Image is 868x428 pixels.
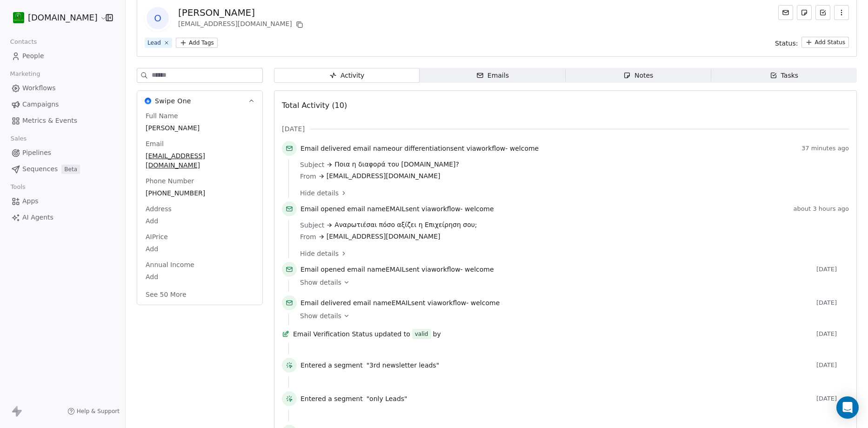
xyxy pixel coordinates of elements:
span: [EMAIL_ADDRESS][DOMAIN_NAME] [327,232,441,241]
span: Metrics & Events [22,116,77,126]
span: Address [144,204,174,214]
span: welcome [465,205,494,213]
span: email name sent via workflow - [300,265,494,274]
span: Subject [300,221,324,230]
span: Add [146,244,254,254]
span: Show details [300,311,341,321]
span: [DATE] [282,124,305,134]
span: Αναρωτιέσαι πόσο αξίζει η Επιχείρηση σου; [334,220,477,230]
a: Workflows [7,80,118,96]
span: Subject [300,160,324,169]
a: SequencesBeta [7,161,118,177]
span: [EMAIL_ADDRESS][DOMAIN_NAME] [327,171,441,181]
span: Show details [300,278,341,287]
span: [PHONE_NUMBER] [146,188,254,198]
span: Entered a segment [300,394,363,403]
span: Marketing [6,67,44,81]
a: Apps [7,194,118,209]
span: AIPrice [144,232,170,241]
a: Hide details [300,249,842,258]
span: Workflows [22,83,56,93]
span: Email [144,139,166,148]
span: AI Agents [22,213,53,222]
span: [DATE] [816,395,849,402]
span: Total Activity (10) [282,101,347,110]
div: valid [415,329,428,339]
span: 37 minutes ago [801,145,849,152]
a: Show details [300,278,842,287]
span: Beta [61,165,80,174]
div: Lead [147,39,161,47]
button: Swipe OneSwipe One [137,91,262,111]
button: Add Status [801,37,849,48]
div: Swipe OneSwipe One [137,111,262,305]
span: [DATE] [816,299,849,307]
span: "only Leads" [367,394,407,403]
span: Entered a segment [300,361,363,370]
span: by [433,329,441,339]
span: O [147,7,169,29]
span: Email delivered [300,299,351,307]
span: Campaigns [22,100,59,109]
img: Swipe One [145,98,151,104]
div: Notes [623,71,653,80]
div: Open Intercom Messenger [836,396,859,419]
span: email name sent via workflow - [300,204,494,214]
a: People [7,48,118,64]
span: Hide details [300,188,339,198]
div: [PERSON_NAME] [178,6,305,19]
span: Help & Support [77,408,120,415]
a: Hide details [300,188,842,198]
img: 439216937_921727863089572_7037892552807592703_n%20(1).jpg [13,12,24,23]
span: Swipe One [155,96,191,106]
span: [EMAIL_ADDRESS][DOMAIN_NAME] [146,151,254,170]
span: welcome [510,145,539,152]
span: Full Name [144,111,180,120]
span: People [22,51,44,61]
span: [DOMAIN_NAME] [28,12,98,24]
button: See 50 More [140,286,192,303]
span: Add [146,216,254,226]
button: Add Tags [176,38,218,48]
span: Ποια η διαφορά του [DOMAIN_NAME]? [334,160,459,169]
span: EMAIL [392,299,411,307]
span: Email Verification Status [293,329,373,339]
a: Campaigns [7,97,118,112]
span: Sequences [22,164,58,174]
span: Sales [7,132,31,146]
a: Help & Support [67,408,120,415]
a: AI Agents [7,210,118,225]
span: about 3 hours ago [794,205,849,213]
span: email name sent via workflow - [300,144,539,153]
span: EMAIL [386,266,405,273]
span: [PERSON_NAME] [146,123,254,133]
span: Status: [775,39,798,48]
span: Contacts [6,35,41,49]
a: Pipelines [7,145,118,160]
span: email name sent via workflow - [300,298,500,308]
span: Phone Number [144,176,196,186]
a: Show details [300,311,842,321]
span: our differentiation [392,145,450,152]
span: Tools [7,180,29,194]
span: "3rd newsletter leads" [367,361,439,370]
span: Annual Income [144,260,196,269]
span: From [300,232,316,241]
span: updated to [374,329,410,339]
div: Tasks [770,71,799,80]
span: Apps [22,196,39,206]
a: Metrics & Events [7,113,118,128]
span: EMAIL [386,205,405,213]
div: [EMAIL_ADDRESS][DOMAIN_NAME] [178,19,305,30]
span: Add [146,272,254,281]
button: [DOMAIN_NAME] [11,10,99,26]
div: Emails [476,71,509,80]
span: [DATE] [816,361,849,369]
span: From [300,172,316,181]
span: welcome [471,299,500,307]
span: Pipelines [22,148,51,158]
span: welcome [465,266,494,273]
span: [DATE] [816,266,849,273]
span: Email opened [300,266,345,273]
span: [DATE] [816,330,849,338]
